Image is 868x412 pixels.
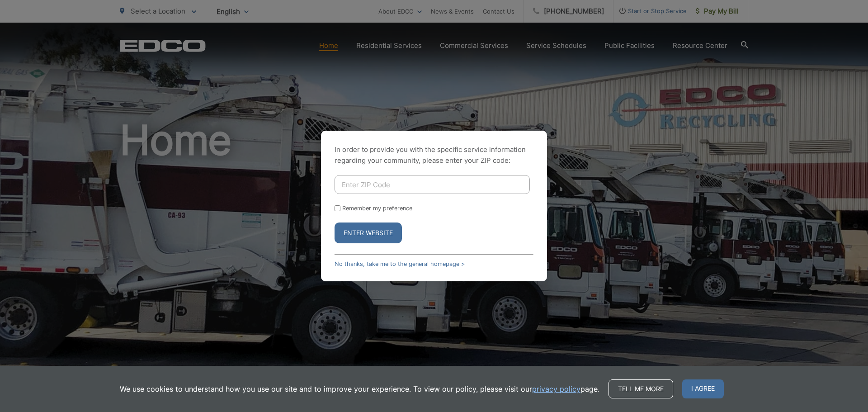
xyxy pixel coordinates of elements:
[342,205,412,212] label: Remember my preference
[335,223,402,243] button: Enter Website
[335,144,533,166] p: In order to provide you with the specific service information regarding your community, please en...
[120,384,599,394] p: We use cookies to understand how you use our site and to improve your experience. To view our pol...
[335,175,530,194] input: Enter ZIP Code
[335,260,465,267] a: No thanks, take me to the general homepage >
[609,379,673,398] a: Tell me more
[532,384,580,394] a: privacy policy
[682,379,724,398] span: I agree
